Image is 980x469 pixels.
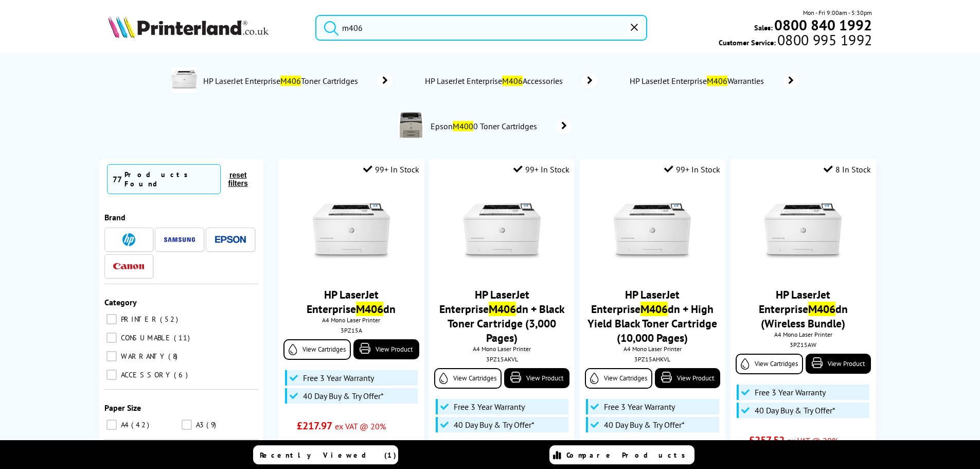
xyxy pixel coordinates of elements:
[118,370,173,379] span: ACCESSORY
[429,112,572,140] a: EpsonM4000 Toner Cartridges
[585,345,720,353] span: A4 Mono Laser Printer
[453,121,473,131] mark: M400
[106,420,117,430] input: A4 42
[454,420,534,430] span: 40 Day Buy & Try Offer*
[297,419,332,432] span: £217.97
[283,316,419,324] span: A4 Mono Laser Printer
[118,352,167,361] span: WARRANTY
[773,20,872,30] a: 0800 840 1992
[118,420,130,429] span: A4
[398,112,424,138] img: C11CA10001BZ-conspage.jpg
[655,368,720,388] a: View Product
[335,421,386,431] span: ex VAT @ 20%
[585,368,652,389] a: View Cartridges
[424,76,567,86] span: HP LaserJet Enterprise Accessories
[122,233,135,246] img: HP
[776,35,872,45] span: 0800 995 1992
[353,339,419,359] a: View Product
[439,287,565,345] a: HP LaserJet EnterpriseM406dn + Black Toner Cartridge (3,000 Pages)
[297,438,333,451] span: £261.56
[629,76,768,86] span: HP LaserJet Enterprise Warranties
[131,420,152,429] span: 42
[286,326,416,334] div: 3PZ15A
[215,236,246,244] img: Epson
[104,403,141,413] span: Paper Size
[113,174,122,184] span: 77
[749,433,785,447] span: £257.52
[736,331,871,338] span: A4 Mono Laser Printer
[755,387,826,397] span: Free 3 Year Warranty
[160,315,181,324] span: 52
[424,74,598,88] a: HP LaserJet EnterpriseM406Accessories
[168,352,180,361] span: 8
[174,333,192,342] span: 11
[803,8,872,18] span: Mon - Fri 9:00am - 5:30pm
[253,445,398,464] a: Recently Viewed (1)
[464,193,541,270] img: HP-M406dn-Front-Small.jpg
[113,263,144,270] img: Canon
[106,351,117,361] input: WARRANTY 8
[738,341,868,349] div: 3PZ15AW
[303,391,384,401] span: 40 Day Buy & Try Offer*
[808,302,835,316] mark: M406
[202,67,393,95] a: HP LaserJet EnterpriseM406Toner Cartridges
[604,420,685,430] span: 40 Day Buy & Try Offer*
[513,164,569,175] div: 99+ In Stock
[549,445,694,464] a: Compare Products
[434,345,569,353] span: A4 Mono Laser Printer
[640,302,668,316] mark: M406
[106,314,117,324] input: PRINTER 52
[454,402,525,412] span: Free 3 Year Warranty
[787,436,838,446] span: ex VAT @ 20%
[171,67,197,93] img: 3PZ15A-departmentpage.jpg
[755,405,835,415] span: 40 Day Buy & Try Offer*
[604,402,675,412] span: Free 3 Year Warranty
[504,368,569,388] a: View Product
[614,193,691,270] img: HP-M406dn-Front-Small.jpg
[206,420,219,429] span: 9
[566,450,691,460] span: Compare Products
[108,15,303,40] a: Printerland Logo
[104,297,137,307] span: Category
[221,170,256,188] button: reset filters
[307,287,396,316] a: HP LaserJet EnterpriseM406dn
[174,370,190,379] span: 6
[118,333,173,342] span: CONSUMABLE
[774,15,872,34] b: 0800 840 1992
[824,164,871,175] div: 8 In Stock
[193,420,205,429] span: A3
[806,354,871,374] a: View Product
[587,355,718,363] div: 3PZ15AHKVL
[313,193,390,270] img: HP-M406dn-Front-Small.jpg
[764,193,842,270] img: HP-M406dn-Front-Small.jpg
[118,315,159,324] span: PRINTER
[429,121,541,131] span: Epson 0 Toner Cartridges
[664,164,720,175] div: 99+ In Stock
[104,212,126,222] span: Brand
[336,440,361,450] span: inc VAT
[759,287,848,331] a: HP LaserJet EnterpriseM406dn (Wireless Bundle)
[707,76,727,86] mark: M406
[202,76,362,86] span: HP LaserJet Enterprise Toner Cartridges
[356,302,383,316] mark: M406
[106,370,117,380] input: ACCESSORY 6
[502,76,523,86] mark: M406
[164,237,195,242] img: Samsung
[280,76,301,86] mark: M406
[754,23,773,32] span: Sales:
[629,74,799,88] a: HP LaserJet EnterpriseM406Warranties
[736,354,803,374] a: View Cartridges
[260,450,397,460] span: Recently Viewed (1)
[434,368,502,389] a: View Cartridges
[283,339,351,360] a: View Cartridges
[182,420,192,430] input: A3 9
[489,302,516,316] mark: M406
[124,170,215,188] div: Products Found
[719,35,872,47] span: Customer Service:
[106,333,117,343] input: CONSUMABLE 11
[437,355,567,363] div: 3PZ15AKVL
[303,373,374,383] span: Free 3 Year Warranty
[587,287,717,345] a: HP LaserJet EnterpriseM406dn + High Yield Black Toner Cartridge (10,000 Pages)
[363,164,419,175] div: 99+ In Stock
[108,15,269,38] img: Printerland Logo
